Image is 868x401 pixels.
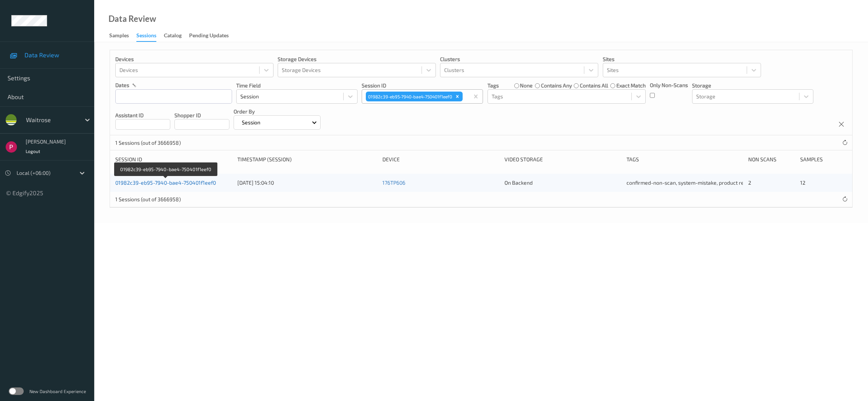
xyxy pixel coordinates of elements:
a: Catalog [164,31,189,41]
span: 2 [748,179,751,186]
div: Samples [800,156,847,163]
div: [DATE] 15:04:10 [237,179,377,187]
p: Sites [603,55,761,63]
p: Shopper ID [174,112,229,119]
p: 1 Sessions (out of 3666958) [115,139,181,147]
span: 12 [800,179,805,186]
p: Storage [692,82,813,89]
div: On Backend [504,179,621,187]
p: 1 Sessions (out of 3666958) [115,196,181,203]
p: Order By [234,108,320,115]
label: contains all [580,82,608,89]
p: Only Non-Scans [650,81,688,89]
div: Sessions [136,32,156,42]
p: Tags [487,82,499,89]
div: Session ID [115,156,232,163]
label: none [520,82,533,89]
p: Time Field [236,82,358,89]
div: Non Scans [748,156,795,163]
p: Session [239,119,263,126]
a: Pending Updates [189,31,236,41]
p: Devices [115,55,274,63]
div: Video Storage [504,156,621,163]
div: Catalog [164,32,182,41]
a: 176TP606 [382,179,405,186]
div: Pending Updates [189,32,229,41]
div: Samples [109,32,129,41]
a: 01982c39-eb95-7940-bae4-750401f1eef0 [115,179,216,186]
p: Clusters [440,55,598,63]
a: Samples [109,31,136,41]
label: contains any [541,82,572,89]
div: Tags [627,156,743,163]
p: dates [115,81,129,89]
div: Timestamp (Session) [237,156,377,163]
div: 01982c39-eb95-7940-bae4-750401f1eef0 [366,92,453,101]
label: exact match [616,82,646,89]
div: Remove 01982c39-eb95-7940-bae4-750401f1eef0 [453,92,462,101]
div: Device [382,156,499,163]
div: Data Review [108,15,156,23]
a: Sessions [136,31,164,42]
p: Session ID [362,82,483,89]
p: Storage Devices [278,55,436,63]
p: Assistant ID [115,112,170,119]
